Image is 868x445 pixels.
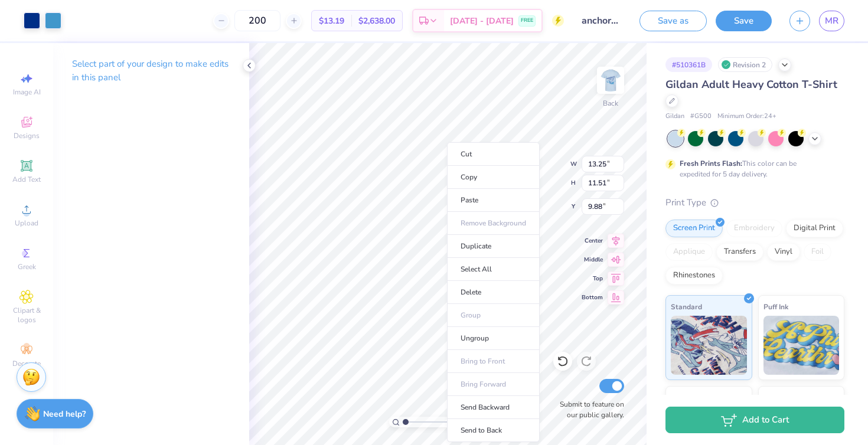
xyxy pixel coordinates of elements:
[665,220,723,237] div: Screen Print
[671,300,702,313] span: Standard
[671,316,747,375] img: Standard
[447,419,540,442] li: Send to Back
[582,274,603,283] span: Top
[12,175,41,184] span: Add Text
[13,87,41,97] span: Image AI
[786,220,843,237] div: Digital Print
[553,399,624,420] label: Submit to feature on our public gallery.
[763,300,788,313] span: Puff Ink
[819,11,844,31] a: MR
[447,281,540,304] li: Delete
[14,131,40,140] span: Designs
[763,316,840,375] img: Puff Ink
[234,10,280,31] input: – –
[690,112,712,122] span: # G500
[804,243,831,261] div: Foil
[599,68,622,92] img: Back
[680,159,742,168] strong: Fresh Prints Flash:
[447,396,540,419] li: Send Backward
[717,112,776,122] span: Minimum Order: 24 +
[521,17,533,25] span: FREE
[665,407,844,433] button: Add to Cart
[447,235,540,258] li: Duplicate
[763,391,833,404] span: Metallic & Glitter Ink
[72,57,230,84] p: Select part of your design to make edits in this panel
[319,15,344,27] span: $13.19
[665,57,712,72] div: # 510361B
[447,166,540,189] li: Copy
[716,11,772,31] button: Save
[825,14,838,28] span: MR
[665,112,684,122] span: Gildan
[665,77,837,91] span: Gildan Adult Heavy Cotton T-Shirt
[665,267,723,284] div: Rhinestones
[18,262,36,271] span: Greek
[450,15,514,27] span: [DATE] - [DATE]
[767,243,800,261] div: Vinyl
[447,142,540,166] li: Cut
[603,98,618,109] div: Back
[582,256,603,264] span: Middle
[12,359,41,368] span: Decorate
[639,11,707,31] button: Save as
[582,237,603,245] span: Center
[447,258,540,281] li: Select All
[665,196,844,210] div: Print Type
[718,57,772,72] div: Revision 2
[582,293,603,302] span: Bottom
[680,158,825,179] div: This color can be expedited for 5 day delivery.
[671,391,700,404] span: Neon Ink
[573,9,631,32] input: Untitled Design
[447,189,540,212] li: Paste
[358,15,395,27] span: $2,638.00
[15,218,38,228] span: Upload
[43,408,86,420] strong: Need help?
[716,243,763,261] div: Transfers
[6,306,47,325] span: Clipart & logos
[447,327,540,350] li: Ungroup
[726,220,782,237] div: Embroidery
[665,243,713,261] div: Applique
